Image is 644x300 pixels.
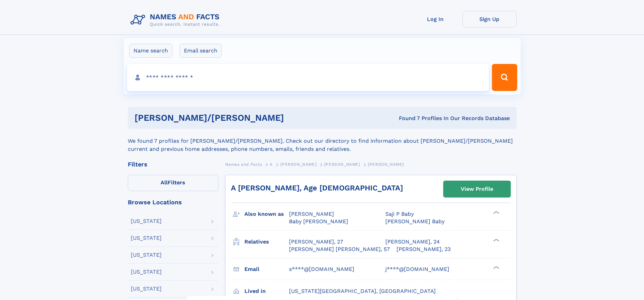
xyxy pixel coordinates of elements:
input: search input [127,64,489,91]
span: [PERSON_NAME] [324,162,360,167]
span: [PERSON_NAME] [368,162,404,167]
span: [PERSON_NAME] [280,162,316,167]
a: [PERSON_NAME], 27 [289,238,343,246]
div: ❯ [492,210,500,215]
a: A [PERSON_NAME], Age [DEMOGRAPHIC_DATA] [231,184,403,192]
div: [US_STATE] [131,252,162,258]
span: [PERSON_NAME] Baby [385,218,445,225]
a: [PERSON_NAME] [PERSON_NAME], 57 [289,246,390,253]
a: Names and Facts [225,160,262,168]
span: [US_STATE][GEOGRAPHIC_DATA], [GEOGRAPHIC_DATA] [289,288,436,294]
div: Found 7 Profiles In Our Records Database [341,115,510,122]
a: [PERSON_NAME], 23 [397,246,451,253]
a: Log In [408,11,462,27]
label: Email search [180,44,222,58]
h3: Lived in [244,285,289,297]
img: Logo Names and Facts [128,11,225,29]
span: Saji P Baby [385,211,414,217]
div: Browse Locations [128,199,218,205]
div: [US_STATE] [131,286,162,292]
a: View Profile [444,181,510,197]
span: [PERSON_NAME] [289,211,334,217]
div: ❯ [492,265,500,270]
div: [US_STATE] [131,235,162,241]
div: We found 7 profiles for [PERSON_NAME]/[PERSON_NAME]. Check out our directory to find information ... [128,129,517,153]
h3: Email [244,263,289,275]
a: A [270,160,273,168]
span: A [270,162,273,167]
span: All [161,179,168,186]
h1: [PERSON_NAME]/[PERSON_NAME] [135,114,341,122]
div: [US_STATE] [131,269,162,275]
a: [PERSON_NAME] [324,160,360,168]
label: Filters [128,175,218,191]
div: [US_STATE] [131,218,162,224]
h3: Also known as [244,208,289,220]
span: Baby [PERSON_NAME] [289,218,348,225]
div: View Profile [461,181,493,197]
label: Name search [129,44,172,58]
div: ❯ [492,238,500,242]
a: [PERSON_NAME] [280,160,316,168]
h3: Relatives [244,236,289,248]
div: Filters [128,161,218,167]
a: [PERSON_NAME], 24 [385,238,440,246]
a: Sign Up [462,11,517,27]
button: Search Button [492,64,517,91]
